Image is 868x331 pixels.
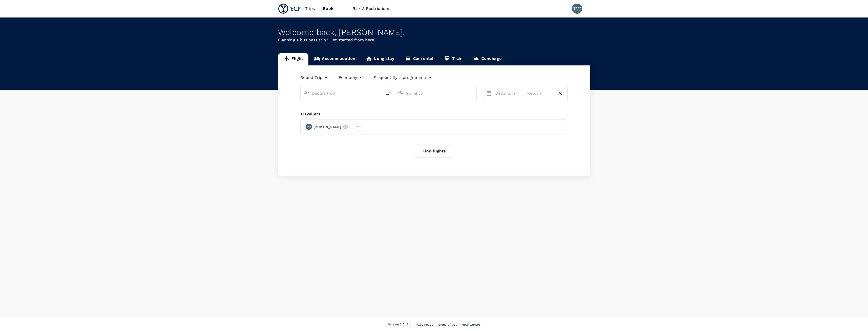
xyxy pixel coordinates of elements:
[306,124,312,130] div: TW
[323,6,334,12] span: Book
[278,3,301,14] img: YCP SG Pte. Ltd.
[413,322,433,327] a: Privacy Policy
[415,145,453,158] button: Find flights
[310,125,344,130] span: [PERSON_NAME]
[379,93,380,94] button: Open
[353,6,390,12] span: Risk & Restrictions
[388,322,408,327] span: Version 3.51.2
[305,123,350,131] div: TW[PERSON_NAME]
[300,74,329,82] div: Round Trip
[437,322,457,327] a: Terms of Use
[439,53,468,65] a: Train
[361,53,399,65] a: Long stay
[406,89,466,97] input: Going to
[462,322,480,327] a: Help Centre
[527,90,553,96] p: Return
[305,6,315,12] span: Trips
[572,4,582,14] div: TW
[300,111,568,117] div: Travellers
[400,53,439,65] a: Car rental
[312,89,372,97] input: Depart from
[473,93,474,94] button: Open
[278,28,590,37] div: Welcome back , [PERSON_NAME] .
[308,53,361,65] a: Accommodation
[382,88,395,100] button: delete
[373,75,426,81] p: Frequent flyer programme
[278,37,590,43] p: Planning a business trip? Get started from here.
[339,74,363,82] div: Economy
[278,53,309,65] a: Flight
[413,323,433,326] span: Privacy Policy
[468,53,507,65] a: Concierge
[373,75,432,81] button: Frequent flyer programme
[495,90,521,96] p: Departure
[462,323,480,326] span: Help Centre
[437,323,457,326] span: Terms of Use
